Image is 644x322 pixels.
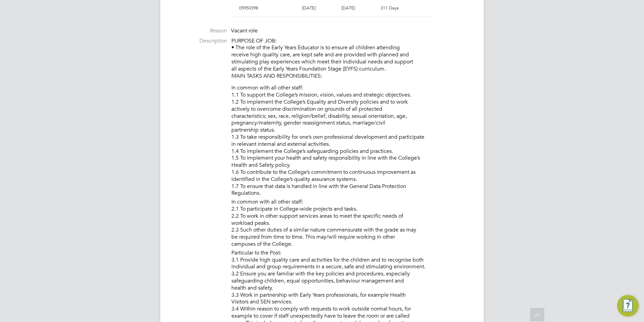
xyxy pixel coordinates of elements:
[342,5,355,11] span: [DATE]
[381,5,399,11] span: 311 Days
[302,5,316,11] span: [DATE]
[174,37,227,45] label: Description
[239,5,258,11] span: 05950398
[617,295,639,317] button: Engage Resource Center
[231,198,470,249] li: In common with all other staff: 2.1 To participate in College-wide projects and tasks. 2.2 To wor...
[231,84,470,198] li: In common with all other staff: 1.1 To support the College’s mission, vision, values and strategi...
[174,27,227,34] label: Reason
[231,37,470,80] p: PURPOSE OF JOB: • The role of the Early Years Educator is to ensure all children attending receiv...
[231,27,258,34] span: Vacant role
